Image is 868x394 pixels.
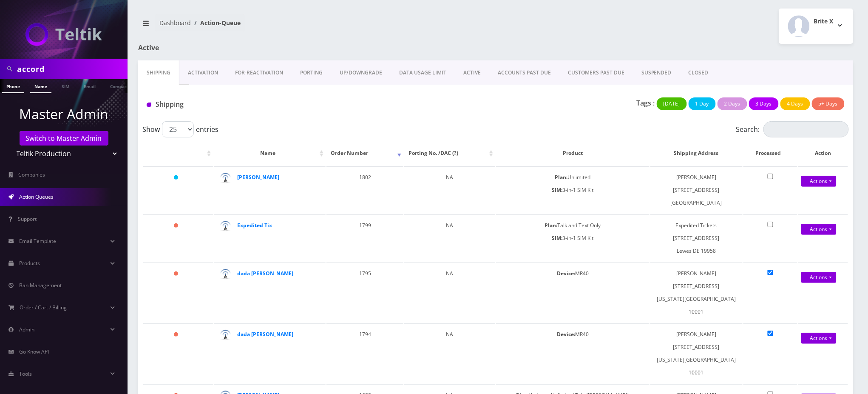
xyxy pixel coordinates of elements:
[559,60,633,85] a: CUSTOMERS PAST DUE
[391,60,455,85] a: DATA USAGE LIMIT
[214,141,326,166] th: Name: activate to sort column ascending
[404,263,495,323] td: NA
[26,23,102,46] img: Teltik Production
[650,263,743,323] td: [PERSON_NAME] [STREET_ADDRESS] [US_STATE][GEOGRAPHIC_DATA] 10001
[545,222,557,229] b: Plan:
[650,166,743,214] td: [PERSON_NAME] [STREET_ADDRESS] [GEOGRAPHIC_DATA]
[142,121,218,137] label: Show entries
[780,97,810,110] button: 4 Days
[633,60,680,85] a: SUSPENDED
[138,60,179,85] a: Shipping
[326,214,403,262] td: 1799
[79,79,100,92] a: Email
[496,141,650,166] th: Product
[237,174,279,181] a: [PERSON_NAME]
[30,79,51,93] a: Name
[227,60,292,85] a: FOR-REActivation
[657,97,687,110] button: [DATE]
[496,323,650,383] td: MR40
[637,98,655,108] p: Tags :
[496,263,650,323] td: MR40
[19,237,56,245] span: Email Template
[489,60,559,85] a: ACCOUNTS PAST DUE
[162,121,194,137] select: Showentries
[326,323,403,383] td: 1794
[18,215,37,223] span: Support
[20,304,67,311] span: Order / Cart / Billing
[779,9,853,44] button: Brite X
[17,61,125,77] input: Search in Company
[736,121,849,137] label: Search:
[749,97,779,110] button: 3 Days
[404,166,495,214] td: NA
[552,234,562,242] b: SIM:
[650,141,743,166] th: Shipping Address
[689,97,716,110] button: 1 Day
[19,193,54,200] span: Action Queues
[19,260,40,267] span: Products
[57,79,74,92] a: SIM
[326,263,403,323] td: 1795
[19,171,45,178] span: Companies
[718,97,747,110] button: 2 Days
[19,326,34,333] span: Admin
[404,141,495,166] th: Porting No. /DAC (?): activate to sort column ascending
[404,214,495,262] td: NA
[680,60,717,85] a: CLOSED
[147,103,151,107] img: Shipping
[292,60,331,85] a: PORTING
[326,141,403,166] th: Order Number: activate to sort column ascending
[179,60,227,85] a: Activation
[455,60,489,85] a: ACTIVE
[496,214,650,262] td: Talk and Text Only 3-in-1 SIM Kit
[650,214,743,262] td: Expedited Tickets [STREET_ADDRESS] Lewes DE 19958
[326,166,403,214] td: 1802
[555,174,567,181] b: Plan:
[801,176,837,187] a: Actions
[19,348,49,355] span: Go Know API
[20,131,108,146] a: Switch to Master Admin
[812,97,845,110] button: 5+ Days
[138,14,489,38] nav: breadcrumb
[19,282,62,289] span: Ban Management
[743,141,797,166] th: Processed: activate to sort column ascending
[557,270,575,277] b: Device:
[496,166,650,214] td: Unlimited 3-in-1 SIM Kit
[814,18,834,25] h2: Brite X
[404,323,495,383] td: NA
[763,121,849,137] input: Search:
[557,331,575,338] b: Device:
[2,79,24,93] a: Phone
[801,333,837,344] a: Actions
[147,100,371,108] h1: Shipping
[237,222,272,229] a: Expedited Tix
[237,270,293,277] a: dada [PERSON_NAME]
[191,18,241,27] li: Action-Queue
[801,272,837,283] a: Actions
[237,331,293,338] a: dada [PERSON_NAME]
[801,224,837,235] a: Actions
[138,44,368,52] h1: Active
[143,141,213,166] th: : activate to sort column ascending
[19,370,32,377] span: Tools
[552,186,562,194] b: SIM:
[650,323,743,383] td: [PERSON_NAME] [STREET_ADDRESS] [US_STATE][GEOGRAPHIC_DATA] 10001
[106,79,134,92] a: Company
[159,19,191,27] a: Dashboard
[798,141,848,166] th: Action
[331,60,391,85] a: UP/DOWNGRADE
